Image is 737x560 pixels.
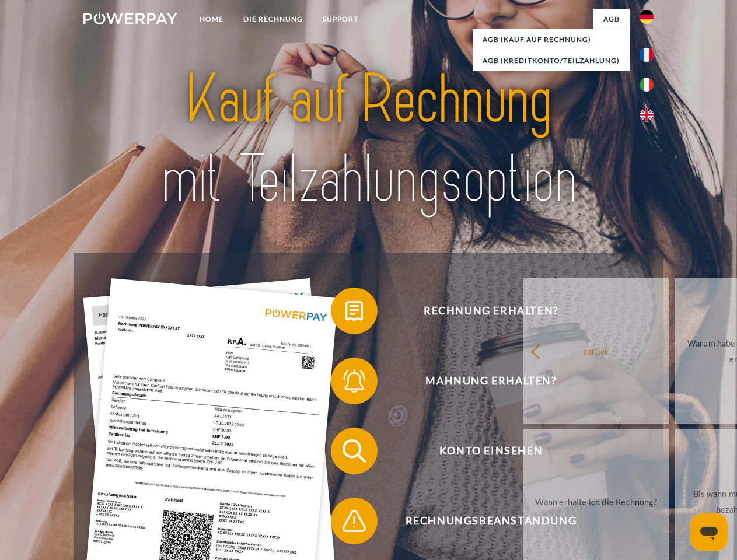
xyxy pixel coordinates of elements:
[331,288,634,334] button: Rechnung erhalten?
[690,513,728,551] iframe: Schaltfläche zum Öffnen des Messaging-Fensters
[348,498,634,544] span: Rechnungsbeanstandung
[640,48,654,62] img: fr
[190,9,233,30] a: Home
[340,436,369,466] img: qb_search.svg
[640,10,654,24] img: de
[111,56,626,223] img: title-powerpay_de.svg
[83,13,177,24] img: logo-powerpay-white.svg
[331,428,634,474] button: Konto einsehen
[348,358,634,404] span: Mahnung erhalten?
[473,29,630,50] a: AGB (Kauf auf Rechnung)
[473,50,630,71] a: AGB (Kreditkonto/Teilzahlung)
[340,296,369,325] img: qb_bill.svg
[331,498,634,544] button: Rechnungsbeanstandung
[348,288,634,334] span: Rechnung erhalten?
[233,9,313,30] a: DIE RECHNUNG
[331,358,634,404] button: Mahnung erhalten?
[530,343,662,359] div: zurück
[640,78,654,92] img: it
[640,108,654,122] img: en
[340,366,369,395] img: qb_bell.svg
[593,9,630,30] a: agb
[530,494,662,509] div: Wann erhalte ich die Rechnung?
[313,9,368,30] a: SUPPORT
[348,428,634,474] span: Konto einsehen
[340,506,369,535] img: qb_warning.svg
